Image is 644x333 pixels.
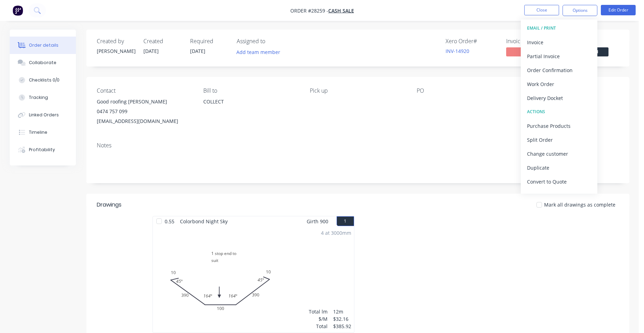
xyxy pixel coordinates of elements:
div: ACTIONS [527,107,591,116]
div: Created by [97,38,135,45]
div: Partial Invoice [527,51,591,61]
div: Change customer [527,149,591,159]
button: Add team member [233,47,284,57]
button: 1 [337,216,354,226]
div: 4 at 3000mm [321,229,351,237]
button: Add labels [519,97,551,106]
div: Work Order [527,79,591,89]
button: Order details [10,37,76,54]
div: $385.92 [333,323,351,330]
div: Total [309,323,328,330]
div: Delivery Docket [527,93,591,103]
button: Change customer [521,147,597,161]
div: Checklists 0/0 [29,77,60,83]
button: ACTIONS [521,105,597,119]
button: Invoice [521,35,597,49]
div: EMAIL / PRINT [527,24,591,33]
div: Pick up [310,87,405,94]
button: Archive [521,188,597,202]
button: Work Order [521,77,597,91]
div: PO [417,87,512,94]
button: Partial Invoice [521,49,597,63]
button: Collaborate [10,54,76,71]
div: Notes [97,142,619,149]
button: Order Confirmation [521,63,597,77]
button: EMAIL / PRINT [521,21,597,35]
span: Mark all drawings as complete [544,201,615,208]
button: Delivery Docket [521,91,597,105]
span: 0.55 [162,216,177,226]
div: 0474 757 099 [97,107,192,116]
button: Timeline [10,124,76,141]
div: $32.16 [333,315,351,323]
div: 1 stop end tosuit103901003901045º164º164º45º4 at 3000mmTotal lm$/MTotal12m$32.16$385.92 [153,226,354,333]
button: Tracking [10,89,76,106]
button: Linked Orders [10,106,76,124]
div: Drawings [97,201,121,209]
div: Xero Order # [446,38,498,45]
a: INV-14920 [446,48,469,54]
div: Assigned to [237,38,306,45]
span: [DATE] [143,48,159,54]
div: Good roofing [PERSON_NAME]0474 757 099[EMAIL_ADDRESS][DOMAIN_NAME] [97,97,192,126]
span: Colorbond Night Sky [177,216,230,226]
button: Edit Order [601,5,636,15]
button: Options [563,5,597,16]
div: Order Confirmation [527,65,591,75]
div: Created [143,38,182,45]
div: Convert to Quote [527,177,591,187]
div: Profitability [29,147,55,153]
a: CASH SALE [328,7,354,14]
span: No [506,47,548,56]
button: Purchase Products [521,119,597,133]
div: Order details [29,42,58,48]
div: Purchase Products [527,121,591,131]
button: Duplicate [521,161,597,175]
div: Collaborate [29,60,56,66]
div: Archive [527,191,591,201]
div: Timeline [29,129,47,135]
div: COLLECT [203,97,299,107]
span: Girth 900 [307,216,328,226]
div: Invoiced [506,38,558,45]
div: Split Order [527,135,591,145]
div: Required [190,38,228,45]
div: [PERSON_NAME] [97,47,135,55]
div: Linked Orders [29,112,59,118]
div: Tracking [29,94,48,101]
button: Close [524,5,559,15]
div: Invoice [527,37,591,47]
div: COLLECT [203,97,299,119]
div: Total lm [309,308,328,315]
button: Add team member [237,47,284,57]
button: Split Order [521,133,597,147]
div: [EMAIL_ADDRESS][DOMAIN_NAME] [97,116,192,126]
div: Duplicate [527,163,591,173]
span: Order #28259 - [290,7,328,14]
div: $/M [309,315,328,323]
button: Profitability [10,141,76,158]
div: Contact [97,87,192,94]
div: 12m [333,308,351,315]
button: Convert to Quote [521,175,597,188]
button: Checklists 0/0 [10,71,76,89]
img: Factory [13,5,23,16]
div: Bill to [203,87,299,94]
div: Good roofing [PERSON_NAME] [97,97,192,107]
span: [DATE] [190,48,205,54]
